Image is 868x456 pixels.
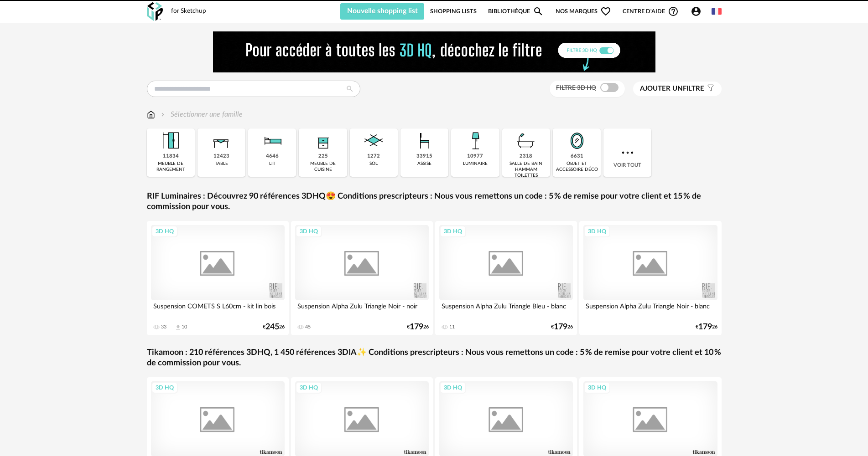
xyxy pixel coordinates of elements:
div: 3D HQ [584,225,610,237]
div: sol [369,161,378,167]
div: assise [417,161,431,167]
div: meuble de rangement [150,161,192,173]
div: table [215,161,228,167]
div: 12423 [213,153,229,160]
div: € 26 [696,324,717,330]
div: € 26 [263,324,285,330]
button: Ajouter unfiltre Filter icon [633,82,722,96]
div: objet et accessoire déco [556,161,598,173]
span: Centre d'aideHelp Circle Outline icon [623,6,679,17]
img: Luminaire.png [463,128,488,153]
div: 33 [161,324,166,330]
div: 10977 [467,153,483,160]
img: Miroir.png [565,128,589,153]
a: BibliothèqueMagnify icon [488,3,544,20]
img: OXP [147,2,163,21]
span: Magnify icon [533,6,544,17]
span: 179 [698,324,712,330]
div: € 26 [407,324,429,330]
a: 3D HQ Suspension COMETS S L60cm - kit lin bois 33 Download icon 10 €24526 [147,221,289,335]
span: Nouvelle shopping list [347,7,418,15]
img: Rangement.png [311,128,335,153]
div: 1272 [367,153,380,160]
div: 11834 [163,153,179,160]
span: Download icon [175,324,182,331]
a: 3D HQ Suspension Alpha Zulu Triangle Noir - blanc €17926 [579,221,722,335]
div: 3D HQ [584,382,610,394]
img: Meuble%20de%20rangement.png [158,128,183,153]
img: Salle%20de%20bain.png [514,128,538,153]
span: Filter icon [704,84,715,93]
a: 3D HQ Suspension Alpha Zulu Triangle Bleu - blanc 11 €17926 [435,221,577,335]
div: Voir tout [603,128,651,177]
div: 45 [305,324,311,330]
div: luminaire [463,161,488,167]
div: 225 [318,153,328,160]
span: 179 [410,324,423,330]
a: Shopping Lists [430,3,477,20]
div: € 26 [551,324,573,330]
span: 179 [554,324,567,330]
img: fr [712,6,722,16]
div: 3D HQ [151,382,178,394]
div: Suspension Alpha Zulu Triangle Bleu - blanc [439,300,573,318]
div: 11 [449,324,455,330]
a: Tikamoon : 210 références 3DHQ, 1 450 références 3DIA✨ Conditions prescripteurs : Nous vous remet... [147,348,722,369]
div: meuble de cuisine [301,161,344,173]
div: 3D HQ [296,382,322,394]
div: Sélectionner une famille [159,109,243,120]
div: for Sketchup [171,7,206,15]
span: Ajouter un [640,85,683,92]
div: Suspension Alpha Zulu Triangle Noir - blanc [583,300,717,318]
a: 3D HQ Suspension Alpha Zulu Triangle Noir - noir 45 €17926 [291,221,433,335]
a: RIF Luminaires : Découvrez 90 références 3DHQ😍 Conditions prescripteurs : Nous vous remettons un ... [147,191,722,213]
img: svg+xml;base64,PHN2ZyB3aWR0aD0iMTYiIGhlaWdodD0iMTYiIHZpZXdCb3g9IjAgMCAxNiAxNiIgZmlsbD0ibm9uZSIgeG... [159,109,166,120]
img: Table.png [209,128,234,153]
img: more.7b13dc1.svg [619,144,636,161]
img: FILTRE%20HQ%20NEW_V1%20(4).gif [213,31,655,72]
div: Suspension COMETS S L60cm - kit lin bois [151,300,285,318]
span: Filtre 3D HQ [556,85,596,91]
img: Sol.png [361,128,386,153]
span: 245 [265,324,279,330]
div: salle de bain hammam toilettes [505,161,547,179]
span: Account Circle icon [691,6,706,17]
img: svg+xml;base64,PHN2ZyB3aWR0aD0iMTYiIGhlaWdodD0iMTciIHZpZXdCb3g9IjAgMCAxNiAxNyIgZmlsbD0ibm9uZSIgeG... [147,109,155,120]
img: Literie.png [260,128,285,153]
span: Help Circle Outline icon [668,6,679,17]
div: 2318 [520,153,532,160]
div: 10 [182,324,187,330]
div: lit [269,161,275,167]
span: Nos marques [556,3,611,20]
img: Assise.png [412,128,437,153]
span: filtre [640,84,704,93]
div: 33915 [416,153,432,160]
div: 3D HQ [296,225,322,237]
button: Nouvelle shopping list [340,3,425,20]
div: 3D HQ [440,225,466,237]
div: Suspension Alpha Zulu Triangle Noir - noir [295,300,429,318]
div: 4646 [266,153,279,160]
div: 3D HQ [440,382,466,394]
div: 6631 [571,153,583,160]
span: Account Circle icon [691,6,702,17]
div: 3D HQ [151,225,178,237]
span: Heart Outline icon [600,6,611,17]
